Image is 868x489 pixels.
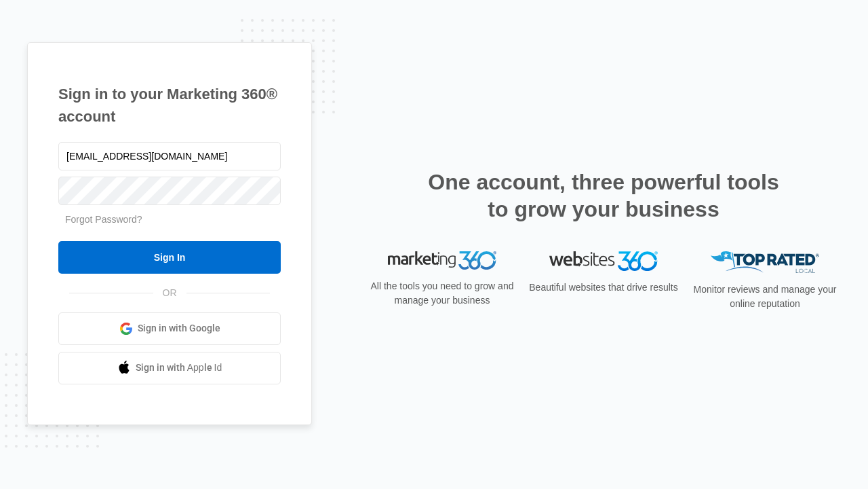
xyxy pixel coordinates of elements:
[424,168,783,223] h2: One account, three powerful tools to grow your business
[153,286,186,300] span: OR
[549,251,658,271] img: Websites 360
[58,142,281,170] input: Email
[689,283,841,311] p: Monitor reviews and manage your online reputation
[138,321,220,336] span: Sign in with Google
[58,83,281,128] h1: Sign in to your Marketing 360® account
[388,251,496,270] img: Marketing 360
[711,251,819,274] img: Top Rated Local
[136,361,222,375] span: Sign in with Apple Id
[366,279,518,308] p: All the tools you need to grow and manage your business
[58,352,281,384] a: Sign in with Apple Id
[65,214,142,225] a: Forgot Password?
[58,241,281,274] input: Sign In
[528,280,679,295] p: Beautiful websites that drive results
[58,312,281,345] a: Sign in with Google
